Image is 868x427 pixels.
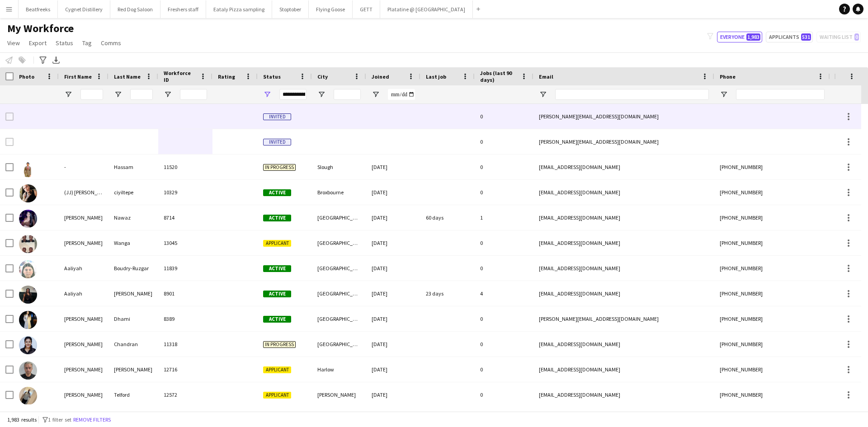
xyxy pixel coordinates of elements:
div: 0 [475,357,533,382]
div: 11839 [158,256,212,281]
button: Open Filter Menu [720,90,728,99]
input: Row Selection is disabled for this row (unchecked) [5,113,14,121]
span: My Workforce [7,22,74,35]
div: [PHONE_NUMBER] [714,155,830,179]
span: Status [56,39,73,47]
a: View [4,37,24,49]
input: Last Name Filter Input [130,89,153,100]
div: 0 [475,306,533,331]
span: Rating [218,73,235,80]
button: Everyone1,983 [717,32,762,42]
div: [PHONE_NUMBER] [714,357,830,382]
div: 23 days [420,281,475,306]
img: Aalia Wanga [19,235,37,253]
div: [EMAIL_ADDRESS][DOMAIN_NAME] [533,230,714,255]
button: Flying Goose [309,0,353,18]
div: [DATE] [366,230,420,255]
div: 0 [475,230,533,255]
div: ciyiltepe [108,180,158,205]
span: Applicant [263,240,291,247]
div: 11520 [158,155,212,179]
div: [EMAIL_ADDRESS][DOMAIN_NAME] [533,180,714,205]
button: Beatfreeks [19,0,58,18]
span: Invited [263,113,291,120]
div: [PERSON_NAME] [59,357,108,382]
span: 1 filter set [48,416,71,423]
span: Photo [19,73,34,80]
div: [DATE] [366,205,420,230]
div: [DATE] [366,155,420,179]
div: [PHONE_NUMBER] [714,180,830,205]
span: Tag [82,39,92,47]
div: 10329 [158,180,212,205]
div: [PHONE_NUMBER] [714,281,830,306]
div: [PERSON_NAME] [108,281,158,306]
div: 1 [475,205,533,230]
a: Tag [79,37,95,49]
div: [PHONE_NUMBER] [714,332,830,357]
a: Status [52,37,77,49]
div: - [59,155,108,179]
div: Slough [312,155,366,179]
input: Workforce ID Filter Input [180,89,207,100]
a: Export [25,37,50,49]
span: Last Name [114,73,141,80]
div: [EMAIL_ADDRESS][DOMAIN_NAME] [533,155,714,179]
div: 0 [475,155,533,179]
div: Telford [108,382,158,407]
div: 8714 [158,205,212,230]
span: Applicant [263,366,291,373]
div: [DATE] [366,306,420,331]
div: [PHONE_NUMBER] [714,382,830,407]
app-action-btn: Advanced filters [38,55,48,66]
input: First Name Filter Input [80,89,103,100]
div: 4 [475,281,533,306]
div: [EMAIL_ADDRESS][DOMAIN_NAME] [533,382,714,407]
div: 8901 [158,281,212,306]
div: 0 [475,180,533,205]
input: Row Selection is disabled for this row (unchecked) [5,138,14,146]
div: 12716 [158,357,212,382]
div: 0 [475,382,533,407]
input: City Filter Input [334,89,361,100]
div: Nawaz [108,205,158,230]
input: Email Filter Input [555,89,709,100]
div: 13045 [158,230,212,255]
div: [GEOGRAPHIC_DATA] [312,281,366,306]
img: - Hassam [19,159,37,177]
span: Active [263,215,291,221]
button: Open Filter Menu [539,90,547,99]
div: 0 [475,104,533,129]
div: [GEOGRAPHIC_DATA] [312,256,366,281]
div: (JJ) [PERSON_NAME] [59,180,108,205]
a: Comms [97,37,125,49]
button: GETT [353,0,380,18]
button: Freshers staff [160,0,206,18]
div: Broxbourne [312,180,366,205]
div: [PERSON_NAME] [312,382,366,407]
div: 0 [475,129,533,154]
span: Active [263,291,291,297]
div: [DATE] [366,256,420,281]
div: [EMAIL_ADDRESS][DOMAIN_NAME] [533,256,714,281]
div: Aaliyah [59,256,108,281]
div: [PERSON_NAME][EMAIL_ADDRESS][DOMAIN_NAME] [533,104,714,129]
div: [DATE] [366,357,420,382]
span: Applicant [263,392,291,399]
div: 12572 [158,382,212,407]
div: [EMAIL_ADDRESS][DOMAIN_NAME] [533,357,714,382]
img: Aalia Nawaz [19,210,37,228]
app-action-btn: Export XLSX [51,55,61,66]
span: Email [539,73,553,80]
span: City [317,73,328,80]
img: Aaron Telford [19,387,37,405]
div: 0 [475,332,533,357]
div: [PERSON_NAME] [59,205,108,230]
span: View [7,39,20,47]
span: 531 [801,33,811,41]
div: [PERSON_NAME] [108,357,158,382]
div: [PERSON_NAME] [59,382,108,407]
button: Open Filter Menu [114,90,122,99]
div: [PHONE_NUMBER] [714,256,830,281]
div: [GEOGRAPHIC_DATA] [312,230,366,255]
